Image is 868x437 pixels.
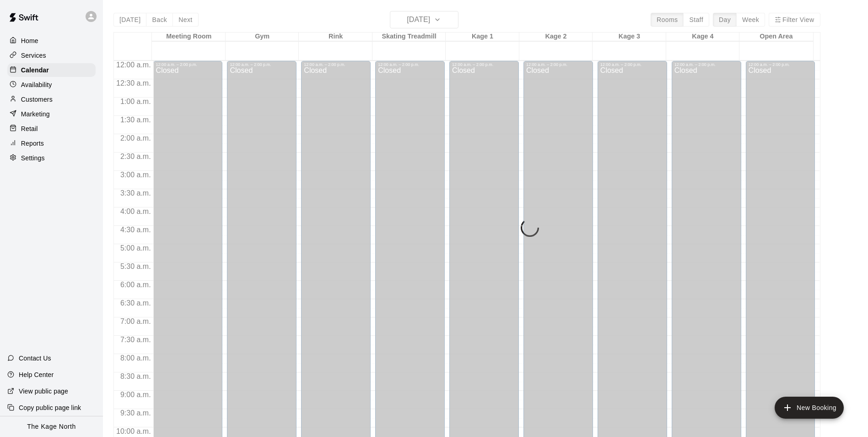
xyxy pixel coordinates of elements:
span: 8:00 a.m. [118,354,153,362]
a: Reports [7,137,96,150]
p: Calendar [21,66,49,75]
div: 12:00 a.m. – 2:00 p.m. [156,62,220,67]
div: 12:00 a.m. – 2:00 p.m. [452,62,516,67]
div: Meeting Room [152,33,225,41]
span: 3:00 a.m. [118,171,153,179]
p: Settings [21,153,45,163]
a: Availability [7,78,96,92]
div: Open Area [739,33,813,41]
p: Copy public page link [19,403,81,412]
span: 12:30 a.m. [114,79,153,87]
span: 9:30 a.m. [118,409,153,417]
p: Retail [21,124,38,133]
p: Availability [21,80,52,89]
span: 6:00 a.m. [118,281,153,289]
span: 5:30 a.m. [118,262,153,270]
p: The Kage North [27,422,76,432]
p: Contact Us [19,354,51,363]
p: Customers [21,95,53,104]
button: add [775,397,844,419]
div: 12:00 a.m. – 2:00 p.m. [304,62,368,67]
p: View public page [19,387,68,396]
span: 10:00 a.m. [114,427,153,435]
span: 8:30 a.m. [118,372,153,380]
span: 7:00 a.m. [118,317,153,325]
span: 5:00 a.m. [118,244,153,252]
span: 6:30 a.m. [118,299,153,307]
div: Kage 4 [666,33,739,41]
span: 3:30 a.m. [118,189,153,197]
div: 12:00 a.m. – 2:00 p.m. [526,62,590,67]
div: 12:00 a.m. – 2:00 p.m. [674,62,739,67]
span: 2:00 a.m. [118,134,153,142]
div: 12:00 a.m. – 2:00 p.m. [600,62,664,67]
p: Services [21,51,46,60]
a: Retail [7,122,96,136]
div: Rink [299,33,372,41]
span: 4:00 a.m. [118,208,153,215]
span: 2:30 a.m. [118,153,153,160]
span: 4:30 a.m. [118,226,153,234]
div: Gym [226,33,299,41]
a: Home [7,34,96,48]
div: Skating Treadmill [372,33,446,41]
div: 12:00 a.m. – 2:00 p.m. [230,62,294,67]
div: Kage 2 [519,33,593,41]
span: 9:00 a.m. [118,391,153,399]
span: 12:00 a.m. [114,61,153,69]
div: Kage 1 [446,33,519,41]
span: 7:30 a.m. [118,336,153,344]
a: Calendar [7,63,96,77]
a: Marketing [7,107,96,121]
p: Marketing [21,109,50,119]
a: Customers [7,93,96,106]
div: Kage 3 [593,33,666,41]
a: Services [7,49,96,62]
a: Settings [7,151,96,165]
div: 12:00 a.m. – 2:00 p.m. [749,62,813,67]
div: 12:00 a.m. – 2:00 p.m. [378,62,442,67]
p: Home [21,36,38,45]
span: 1:00 a.m. [118,98,153,105]
span: 1:30 a.m. [118,116,153,124]
p: Help Center [19,370,54,379]
p: Reports [21,139,44,148]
